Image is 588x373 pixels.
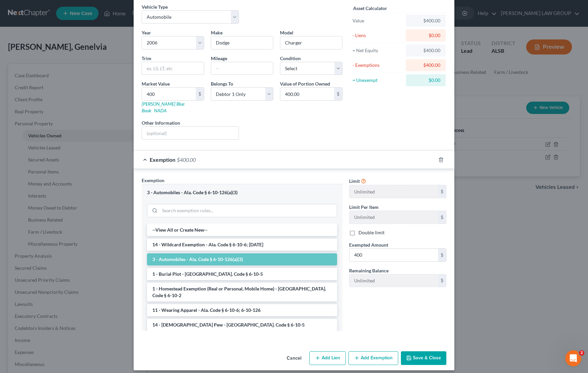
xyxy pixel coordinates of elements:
[358,229,385,236] label: Double limit
[349,185,438,198] input: --
[349,178,360,184] span: Limit
[147,253,337,265] li: 3 - Automobiles - Ala. Code § 6-10-126(a)(3)
[147,268,337,280] li: 1 - Burial Plot - [GEOGRAPHIC_DATA]. Code § 6-10-5
[352,47,403,54] div: = Net Equity
[142,29,151,36] label: Year
[142,55,151,62] label: Trim
[348,351,398,365] button: Add Exemption
[280,36,342,49] input: ex. Altima
[147,283,337,301] li: 1 - Homestead Exemption (Real or Personal, Mobile Home) - [GEOGRAPHIC_DATA]. Code § 6-10-2
[142,80,170,87] label: Market Value
[147,224,337,236] li: --View All or Create New--
[438,211,446,224] div: $
[142,177,164,183] span: Exemption
[280,88,334,100] input: 0.00
[438,274,446,287] div: $
[349,211,438,224] input: --
[411,47,440,54] div: $400.00
[281,352,307,365] button: Cancel
[438,249,446,261] div: $
[349,242,388,248] span: Exempted Amount
[565,350,581,366] iframe: Intercom live chat
[349,274,438,287] input: --
[349,267,389,274] label: Remaining Balance
[411,17,440,24] div: $400.00
[349,204,379,211] label: Limit Per Item
[211,30,223,35] span: Make
[353,5,387,12] label: Asset Calculator
[352,17,403,24] div: Value
[352,62,403,69] div: - Exemptions
[411,62,440,69] div: $400.00
[142,62,204,75] input: ex. LS, LT, etc
[211,62,273,75] input: --
[154,108,167,113] a: NADA
[411,77,440,84] div: $0.00
[177,156,196,163] span: $400.00
[147,190,337,196] div: 3 - Automobiles - Ala. Code § 6-10-126(a)(3)
[142,119,180,126] label: Other Information
[579,350,584,356] span: 2
[352,77,403,84] div: = Unexempt
[211,81,233,87] span: Belongs To
[142,127,239,139] input: (optional)
[160,204,337,217] input: Search exemption rules...
[211,55,227,62] label: Mileage
[349,249,438,261] input: 0.00
[211,36,273,49] input: ex. Nissan
[280,29,293,36] label: Model
[150,156,175,163] span: Exemption
[401,351,446,365] button: Save & Close
[438,185,446,198] div: $
[280,55,301,62] label: Condition
[147,304,337,316] li: 11 - Wearing Apparel - Ala. Code § 6-10-6; 6-10-126
[352,32,403,39] div: - Liens
[309,351,346,365] button: Add Lien
[142,88,196,100] input: 0.00
[196,88,204,100] div: $
[280,80,330,87] label: Value of Portion Owned
[411,32,440,39] div: $0.00
[147,319,337,331] li: 14 - [DEMOGRAPHIC_DATA] Pew - [GEOGRAPHIC_DATA]. Code § 6-10-5
[142,101,184,113] a: [PERSON_NAME] Blue Book
[334,88,342,100] div: $
[142,3,168,10] label: Vehicle Type
[147,239,337,251] li: 14 - Wildcard Exemption - Ala. Code § 6-10-6; [DATE]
